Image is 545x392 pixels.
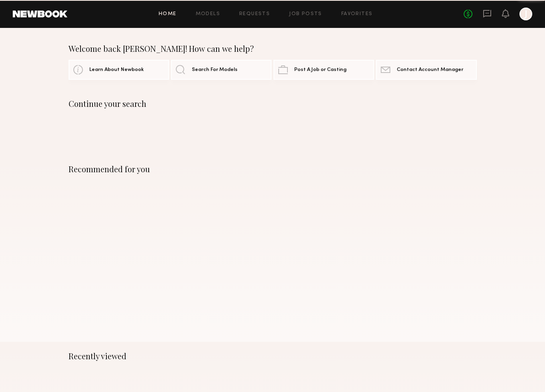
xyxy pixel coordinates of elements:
a: Contact Account Manager [376,60,476,80]
a: Home [159,12,177,17]
span: Post A Job or Casting [294,67,346,73]
a: Post A Job or Casting [273,60,374,80]
span: Contact Account Manager [397,67,463,73]
span: Learn About Newbook [89,67,144,73]
div: Recently viewed [69,351,477,361]
a: Search For Models [171,60,272,80]
a: J [519,8,532,20]
a: Learn About Newbook [69,60,169,80]
a: Job Posts [289,12,322,17]
a: Requests [239,12,270,17]
span: Search For Models [192,67,238,73]
a: Favorites [341,12,373,17]
div: Recommended for you [69,164,477,174]
a: Models [196,12,220,17]
div: Welcome back [PERSON_NAME]! How can we help? [69,44,477,53]
div: Continue your search [69,99,477,108]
